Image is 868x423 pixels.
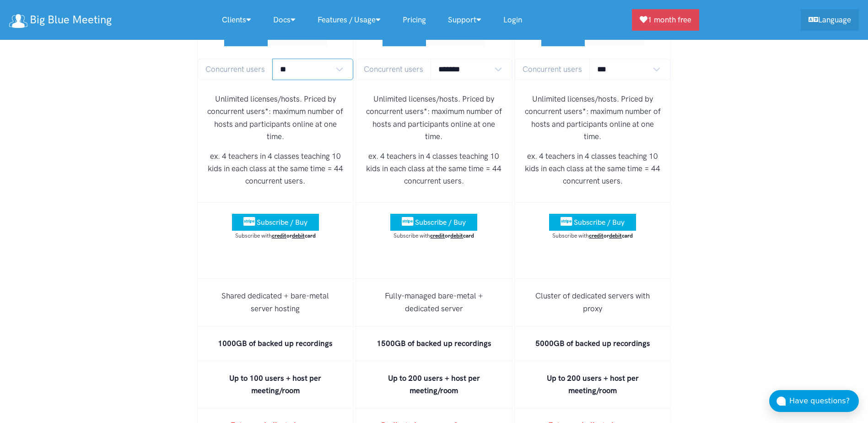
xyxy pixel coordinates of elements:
[198,59,273,80] span: Concurrent users
[522,150,663,188] p: ex. 4 teachers in 4 classes teaching 10 kids in each class at the same time = 44 concurrent users.
[307,10,392,30] a: Features / Usage
[292,232,305,239] u: debit
[632,9,699,31] a: 1 month free
[492,10,533,30] a: Login
[430,232,445,239] u: credit
[394,232,474,239] small: Subscribe with
[514,279,671,326] li: Cluster of dedicated servers with proxy
[257,218,307,227] span: Subscribe / Buy
[272,232,316,239] strong: or card
[535,339,650,348] strong: 5000GB of backed up recordings
[363,150,505,188] p: ex. 4 teachers in 4 classes teaching 10 kids in each class at the same time = 44 concurrent users.
[9,14,27,28] img: logo
[589,232,604,239] u: credit
[230,248,321,264] iframe: PayPal
[356,59,431,80] span: Concurrent users
[609,232,622,239] u: debit
[515,59,590,80] span: Concurrent users
[522,93,663,143] p: Unlimited licenses/hosts. Priced by concurrent users*: maximum number of hosts and participants o...
[789,395,859,407] div: Have questions?
[272,232,286,239] u: credit
[262,10,307,30] a: Docs
[235,232,316,239] small: Subscribe with
[430,232,474,239] strong: or card
[552,232,633,239] small: Subscribe with
[363,93,505,143] p: Unlimited licenses/hosts. Priced by concurrent users*: maximum number of hosts and participants o...
[589,232,633,239] strong: or card
[801,9,859,31] a: Language
[547,374,639,395] strong: Up to 200 users + host per meeting/room
[388,374,480,395] strong: Up to 200 users + host per meeting/room
[377,339,491,348] strong: 1500GB of backed up recordings
[218,339,333,348] strong: 1000GB of backed up recordings
[211,10,262,30] a: Clients
[229,374,321,395] strong: Up to 100 users + host per meeting/room
[205,93,346,143] p: Unlimited licenses/hosts. Priced by concurrent users*: maximum number of hosts and participants o...
[415,218,466,227] span: Subscribe / Buy
[388,248,480,264] iframe: PayPal
[205,150,346,188] p: ex. 4 teachers in 4 classes teaching 10 kids in each class at the same time = 44 concurrent users.
[356,279,512,326] li: Fully-managed bare-metal + dedicated server
[197,279,354,326] li: Shared dedicated + bare-metal server hosting
[450,232,463,239] u: debit
[769,390,859,412] button: Have questions?
[392,10,437,30] a: Pricing
[437,10,492,30] a: Support
[547,248,638,264] iframe: PayPal
[574,218,625,227] span: Subscribe / Buy
[9,10,112,30] a: Big Blue Meeting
